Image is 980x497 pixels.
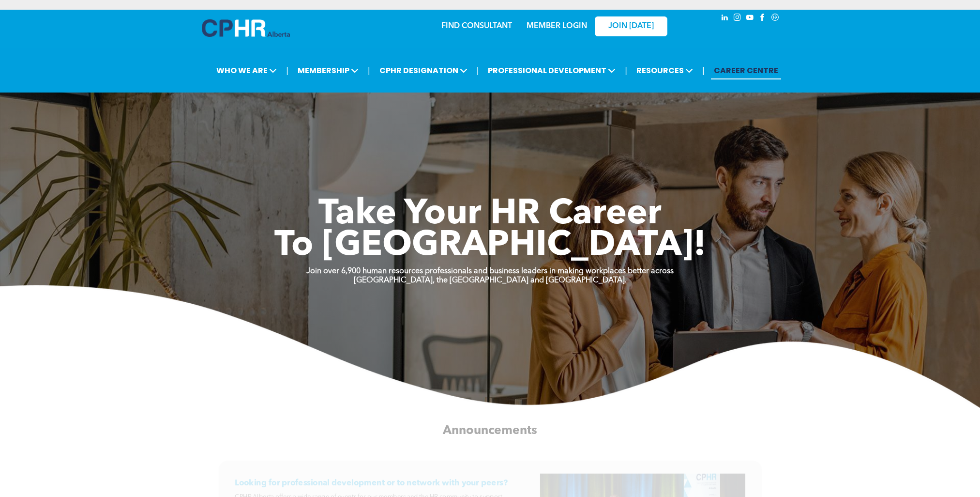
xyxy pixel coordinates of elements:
[295,62,362,79] span: MEMBERSHIP
[202,19,290,37] img: A blue and white logo for cp alberta
[368,61,370,80] li: |
[745,12,755,25] a: youtube
[702,61,705,80] li: |
[711,62,781,79] a: CAREER CENTRE
[213,62,280,79] span: WHO WE ARE
[595,16,667,36] a: JOIN [DATE]
[527,22,587,30] a: MEMBER LOGIN
[286,61,288,80] li: |
[274,229,706,264] span: To [GEOGRAPHIC_DATA]!
[770,12,781,25] a: Social network
[485,62,618,79] span: PROFESSIONAL DEVELOPMENT
[633,62,696,79] span: RESOURCES
[441,22,512,30] a: FIND CONSULTANT
[354,277,627,284] strong: [GEOGRAPHIC_DATA], the [GEOGRAPHIC_DATA] and [GEOGRAPHIC_DATA].
[318,197,662,232] span: Take Your HR Career
[608,22,654,31] span: JOIN [DATE]
[477,61,479,80] li: |
[306,267,674,275] strong: Join over 6,900 human resources professionals and business leaders in making workplaces better ac...
[377,62,470,79] span: CPHR DESIGNATION
[625,61,627,80] li: |
[443,424,537,436] span: Announcements
[720,12,730,25] a: linkedin
[732,12,743,25] a: instagram
[235,479,508,487] span: Looking for professional development or to network with your peers?
[757,12,768,25] a: facebook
